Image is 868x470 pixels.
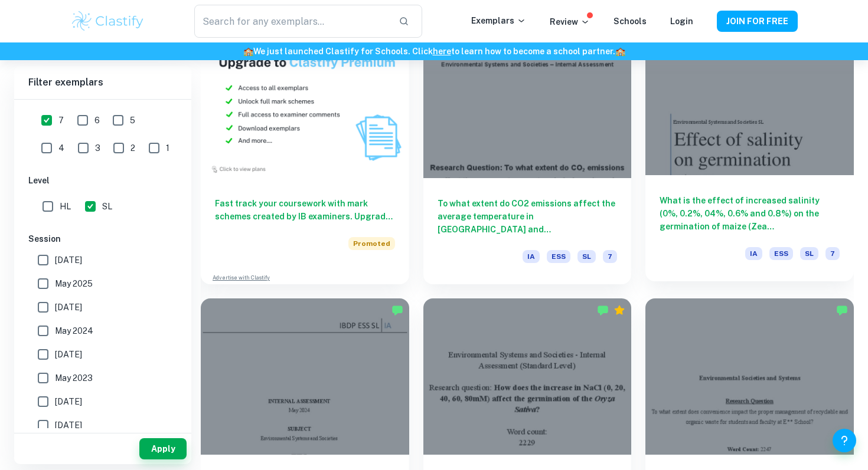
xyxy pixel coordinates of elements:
img: Marked [391,304,403,316]
h6: To what extent do CO2 emissions affect the average temperature in [GEOGRAPHIC_DATA] and [GEOGRAPH... [438,197,618,236]
span: 🏫 [243,47,253,56]
a: Schools [614,17,647,26]
span: May 2023 [55,372,93,384]
span: [DATE] [55,301,82,314]
img: Clastify logo [70,9,145,33]
button: Apply [139,438,187,459]
span: 7 [603,250,617,263]
img: Marked [836,304,848,316]
a: here [433,47,451,56]
h6: Session [28,232,177,245]
span: SL [800,247,818,260]
span: 2 [130,142,135,155]
a: To what extent do CO2 emissions affect the average temperature in [GEOGRAPHIC_DATA] and [GEOGRAPH... [423,22,632,284]
span: IA [523,250,540,263]
button: Help and Feedback [833,429,856,452]
span: IA [745,247,762,260]
span: [DATE] [55,395,82,408]
h6: Filter exemplars [14,66,191,99]
img: Marked [597,304,609,316]
span: 4 [58,142,64,155]
span: [DATE] [55,419,82,432]
span: 3 [95,142,100,155]
span: HL [60,200,71,213]
span: Promoted [348,237,395,250]
span: [DATE] [55,348,82,361]
span: SL [577,250,596,263]
span: 1 [166,142,169,155]
span: 🏫 [615,47,625,56]
span: 7 [58,114,64,127]
span: May 2024 [55,324,93,337]
div: Premium [614,304,625,316]
span: ESS [547,250,570,263]
h6: We just launched Clastify for Schools. Click to learn how to become a school partner. [2,45,866,58]
h6: What is the effect of increased salinity (0%, 0.2%, 04%, 0.6% and 0.8%) on the germination of mai... [660,194,840,233]
span: 6 [94,114,100,127]
p: Review [550,15,590,28]
a: Advertise with Clastify [213,274,270,282]
button: JOIN FOR FREE [717,11,798,32]
span: May 2025 [55,277,93,290]
img: Thumbnail [201,22,409,178]
span: SL [102,200,112,213]
h6: Fast track your coursework with mark schemes created by IB examiners. Upgrade now [215,197,395,223]
span: [DATE] [55,254,82,267]
p: Exemplars [471,14,526,27]
h6: Level [28,174,177,187]
span: 7 [825,247,840,260]
input: Search for any exemplars... [194,5,389,38]
a: What is the effect of increased salinity (0%, 0.2%, 04%, 0.6% and 0.8%) on the germination of mai... [645,22,854,284]
a: Login [670,17,693,26]
span: 5 [130,114,135,127]
span: ESS [769,247,793,260]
